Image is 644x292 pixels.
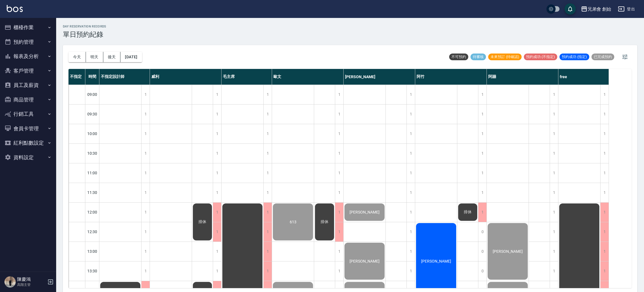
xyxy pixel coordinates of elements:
[99,69,150,85] div: 不指定設計師
[272,69,344,85] div: 歐文
[588,6,611,13] div: 兄弟會 創始
[289,220,298,224] span: 613
[600,163,609,183] div: 1
[263,183,272,202] div: 1
[263,85,272,104] div: 1
[141,203,150,222] div: 1
[565,3,576,15] button: save
[213,105,221,124] div: 1
[335,163,343,183] div: 1
[550,203,558,222] div: 1
[150,69,221,85] div: 威利
[550,183,558,202] div: 1
[478,222,487,242] div: 0
[463,210,473,215] span: 排休
[600,222,609,242] div: 1
[213,163,221,183] div: 1
[344,69,415,85] div: [PERSON_NAME]
[7,5,23,12] img: Logo
[221,69,272,85] div: 毛主席
[141,144,150,163] div: 1
[488,54,522,59] span: 未來預訂 (待確認)
[213,222,221,242] div: 1
[2,35,54,49] button: 預約管理
[492,249,524,254] span: [PERSON_NAME]
[85,85,99,104] div: 09:00
[600,124,609,143] div: 1
[550,163,558,183] div: 1
[471,54,486,59] span: 待審核
[478,261,487,281] div: 0
[335,85,343,104] div: 1
[550,124,558,143] div: 1
[213,144,221,163] div: 1
[407,144,415,163] div: 1
[2,136,54,150] button: 紅利點數設定
[263,242,272,261] div: 1
[141,124,150,143] div: 1
[85,261,99,281] div: 13:30
[85,69,99,85] div: 時間
[348,259,381,263] span: [PERSON_NAME]
[478,242,487,261] div: 0
[263,261,272,281] div: 1
[2,64,54,78] button: 客戶管理
[550,144,558,163] div: 1
[213,85,221,104] div: 1
[213,124,221,143] div: 1
[478,124,487,143] div: 1
[263,144,272,163] div: 1
[141,261,150,281] div: 1
[478,85,487,104] div: 1
[68,69,85,85] div: 不指定
[2,121,54,136] button: 會員卡管理
[600,144,609,163] div: 1
[524,54,557,59] span: 預約成功 (不指定)
[17,277,46,282] h5: 陳慶鴻
[263,163,272,183] div: 1
[600,242,609,261] div: 1
[550,222,558,242] div: 1
[2,78,54,92] button: 員工及薪資
[141,222,150,242] div: 1
[559,54,589,59] span: 預約成功 (指定)
[407,261,415,281] div: 1
[600,261,609,281] div: 1
[449,54,468,59] span: 不可預約
[85,143,99,163] div: 10:30
[85,242,99,261] div: 13:00
[407,242,415,261] div: 1
[85,183,99,202] div: 11:30
[335,203,343,222] div: 1
[2,20,54,35] button: 櫃檯作業
[85,163,99,183] div: 11:00
[335,261,343,281] div: 1
[263,105,272,124] div: 1
[579,3,613,15] button: 兄弟會 創始
[85,104,99,124] div: 09:30
[319,219,330,224] span: 排休
[86,52,103,62] button: 明天
[197,219,207,224] span: 排休
[550,242,558,261] div: 1
[420,259,452,263] span: [PERSON_NAME]
[407,124,415,143] div: 1
[478,203,487,222] div: 1
[407,85,415,104] div: 1
[141,242,150,261] div: 1
[550,261,558,281] div: 1
[335,105,343,124] div: 1
[478,163,487,183] div: 1
[213,242,221,261] div: 1
[213,183,221,202] div: 1
[600,85,609,104] div: 1
[478,144,487,163] div: 1
[2,49,54,64] button: 報表及分析
[335,222,343,242] div: 1
[335,144,343,163] div: 1
[68,52,86,62] button: 今天
[4,276,16,288] img: Person
[478,105,487,124] div: 1
[2,92,54,107] button: 商品管理
[407,222,415,242] div: 1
